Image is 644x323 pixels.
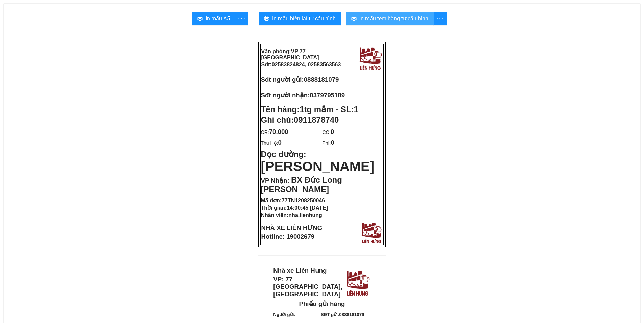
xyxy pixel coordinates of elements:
[261,48,319,60] span: VP 77 [GEOGRAPHIC_DATA]
[272,62,341,67] span: 02583824824, 02583563563
[261,140,282,146] span: Thu Hộ:
[2,3,56,11] strong: Nhà xe Liên Hưng
[261,105,358,114] strong: Tên hàng:
[331,128,334,135] span: 0
[2,12,72,34] strong: VP: 77 [GEOGRAPHIC_DATA], [GEOGRAPHIC_DATA]
[261,198,325,203] strong: Mã đơn:
[273,276,342,298] strong: VP: 77 [GEOGRAPHIC_DATA], [GEOGRAPHIC_DATA]
[287,205,328,211] span: 14:00:45 [DATE]
[288,212,322,218] span: nha.lienhung
[331,139,334,146] span: 0
[261,115,339,124] span: Ghi chú:
[339,312,364,317] span: 0888181079
[197,16,203,22] span: printer
[261,205,328,211] strong: Thời gian:
[259,12,341,25] button: printerIn mẫu biên lai tự cấu hình
[68,48,93,53] span: 0888181079
[28,37,74,44] strong: Phiếu gửi hàng
[354,105,358,114] span: 1
[294,115,339,124] span: 0911878740
[323,140,334,146] span: Phí:
[359,14,428,23] span: In mẫu tem hàng tự cấu hình
[282,198,325,203] span: 77TN1208250046
[73,5,99,33] img: logo
[321,312,364,317] strong: SĐT gửi:
[299,300,345,307] strong: Phiếu gửi hàng
[360,221,383,244] img: logo
[206,14,230,23] span: In mẫu A5
[235,15,248,23] span: more
[261,175,342,194] span: BX Đức Long [PERSON_NAME]
[273,312,295,317] strong: Người gửi:
[235,12,248,25] button: more
[346,12,434,25] button: printerIn mẫu tem hàng tự cấu hình
[2,48,24,53] strong: Người gửi:
[261,129,288,135] span: CR:
[351,16,357,22] span: printer
[261,149,375,173] strong: Dọc đường:
[300,105,358,114] span: 1tg mắm - SL:
[273,267,327,274] strong: Nhà xe Liên Hưng
[261,92,310,99] strong: Sđt người nhận:
[323,129,334,135] span: CC:
[261,159,375,174] span: [PERSON_NAME]
[433,12,447,25] button: more
[261,233,315,240] strong: Hotline: 19002679
[278,139,282,146] span: 0
[49,48,93,53] strong: SĐT gửi:
[261,224,323,231] strong: NHÀ XE LIÊN HƯNG
[261,76,304,83] strong: Sđt người gửi:
[272,14,336,23] span: In mẫu biên lai tự cấu hình
[310,92,345,99] span: 0379795189
[264,16,269,22] span: printer
[261,212,322,218] strong: Nhân viên:
[269,128,288,135] span: 70.000
[304,76,339,83] span: 0888181079
[357,45,383,71] img: logo
[344,268,371,297] img: logo
[434,15,447,23] span: more
[261,62,341,67] strong: Sđt:
[261,177,289,184] span: VP Nhận:
[192,12,235,25] button: printerIn mẫu A5
[261,48,319,60] strong: Văn phòng:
